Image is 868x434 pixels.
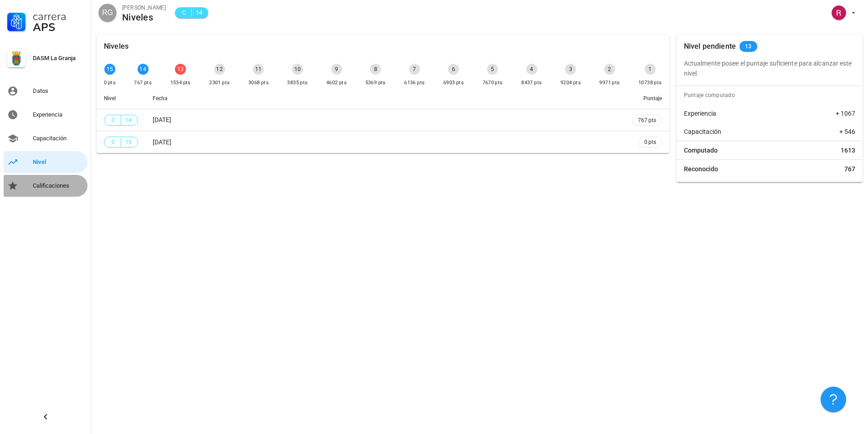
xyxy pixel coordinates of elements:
span: Fecha [153,95,167,102]
div: 0 pts [104,78,116,87]
a: Capacitación [4,128,87,149]
div: DASM La Granja [33,55,84,62]
span: Reconocido [684,164,718,174]
div: 6 [448,64,459,75]
div: 4 [526,64,537,75]
span: 15 [125,138,132,147]
span: + 1067 [836,109,855,118]
span: 767 pts [638,116,656,125]
div: Calificaciones [33,182,84,189]
div: avatar [832,5,846,20]
div: 9971 pts [599,78,620,87]
div: 8437 pts [521,78,542,87]
div: 8 [370,64,381,75]
div: APS [33,22,84,33]
div: 14 [138,64,149,75]
div: Niveles [104,35,128,58]
div: 12 [214,64,225,75]
a: Experiencia [4,104,87,126]
div: 7670 pts [483,78,503,87]
div: 6136 pts [404,78,425,87]
div: 1 [645,64,656,75]
div: 5 [487,64,498,75]
span: 14 [125,116,132,125]
span: Computado [684,146,718,155]
span: Nivel [104,95,116,102]
div: Nivel [33,158,84,166]
div: [PERSON_NAME] [122,3,166,12]
a: Datos [4,80,87,102]
div: Nivel pendiente [684,35,736,58]
a: Calificaciones [4,175,87,197]
div: 3068 pts [248,78,269,87]
div: 9204 pts [560,78,581,87]
div: 13 [175,64,186,75]
a: Nivel [4,151,87,173]
span: Experiencia [684,109,716,118]
span: Puntaje [643,95,662,102]
div: 767 pts [134,78,152,87]
span: 13 [745,41,752,52]
span: Capacitación [684,127,721,136]
div: 10738 pts [638,78,662,87]
div: 7 [409,64,420,75]
div: 2301 pts [209,78,230,87]
span: [DATE] [153,116,171,123]
div: 15 [104,64,115,75]
div: Experiencia [33,111,84,118]
div: 3 [565,64,576,75]
div: Carrera [33,11,84,22]
span: C [110,138,117,147]
div: 4602 pts [326,78,347,87]
div: 2 [604,64,615,75]
div: 3835 pts [287,78,308,87]
div: 10 [292,64,303,75]
span: 767 [844,164,855,174]
div: avatar [98,4,117,22]
span: 0 pts [644,138,656,147]
div: Capacitación [33,135,84,142]
div: 5369 pts [365,78,386,87]
p: Actualmente posee el puntaje suficiente para alcanzar este nivel. [684,58,855,78]
span: 1613 [841,146,855,155]
th: Nivel [97,87,145,109]
th: Fecha [145,87,625,109]
div: Niveles [122,12,166,22]
span: RG [102,4,113,22]
span: 14 [195,8,203,17]
span: C [180,8,188,17]
span: [DATE] [153,138,171,146]
div: Datos [33,87,84,95]
div: 11 [253,64,264,75]
div: 9 [331,64,342,75]
span: + 546 [839,127,855,136]
div: 1534 pts [170,78,191,87]
div: Puntaje computado [680,86,863,104]
th: Puntaje [625,87,669,109]
div: 6903 pts [443,78,464,87]
span: C [110,116,117,125]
